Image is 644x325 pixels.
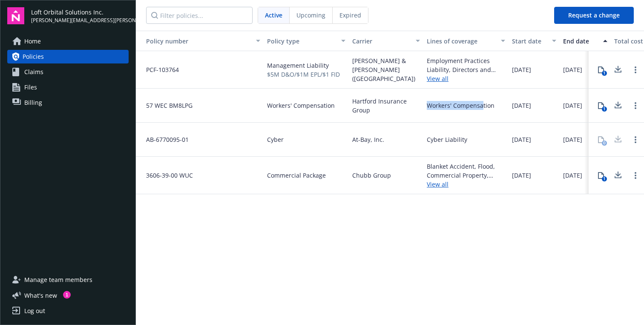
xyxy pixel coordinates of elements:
div: Carrier [352,37,411,46]
div: End date [563,37,598,46]
span: Management Liability [267,61,340,70]
a: Billing [7,96,129,109]
div: Toggle SortBy [139,37,251,46]
a: Open options [630,65,641,75]
span: $5M D&O/$1M EPL/$1 FID [267,70,340,79]
a: Manage team members [7,273,129,287]
span: Loft Orbital Solutions Inc. [31,8,129,17]
span: Expired [339,11,361,20]
span: What ' s new [24,291,57,300]
div: Policy type [267,37,336,46]
span: Cyber [267,135,284,144]
button: 1 [592,61,609,78]
button: Lines of coverage [423,31,509,51]
div: Log out [24,304,45,318]
span: Policies [23,50,44,63]
a: View all [427,180,505,189]
span: Billing [24,96,42,109]
span: [DATE] [563,65,582,74]
span: [PERSON_NAME] & [PERSON_NAME] ([GEOGRAPHIC_DATA]) [352,56,420,83]
div: Workers' Compensation [427,101,494,110]
div: Start date [512,37,547,46]
span: Workers' Compensation [267,101,335,110]
div: Policy number [139,37,251,46]
button: Carrier [349,31,423,51]
a: View all [427,74,505,83]
button: 1 [592,97,609,114]
div: Cyber Liability [427,135,467,144]
span: At-Bay, Inc. [352,135,384,144]
span: [DATE] [563,101,582,110]
button: End date [560,31,611,51]
a: Claims [7,65,129,79]
span: [DATE] [563,171,582,180]
div: Blanket Accident, Flood, Commercial Property, General Liability [427,162,505,180]
img: navigator-logo.svg [7,7,24,24]
div: Lines of coverage [427,37,496,46]
div: 1 [602,106,607,112]
input: Filter policies... [146,7,253,24]
button: Start date [509,31,560,51]
span: [DATE] [512,65,531,74]
span: Chubb Group [352,171,391,180]
span: [DATE] [563,135,582,144]
button: Loft Orbital Solutions Inc.[PERSON_NAME][EMAIL_ADDRESS][PERSON_NAME][DOMAIN_NAME] [31,7,129,24]
div: 1 [602,176,607,181]
span: Home [24,35,41,48]
span: Commercial Package [267,171,326,180]
button: What's new1 [7,291,71,300]
span: Hartford Insurance Group [352,97,420,115]
span: Active [265,11,282,20]
a: Home [7,35,129,48]
span: [DATE] [512,135,531,144]
div: 1 [63,291,71,299]
a: Open options [630,135,641,145]
span: [PERSON_NAME][EMAIL_ADDRESS][PERSON_NAME][DOMAIN_NAME] [31,17,129,24]
span: Claims [24,65,43,79]
a: Policies [7,50,129,63]
a: Open options [630,170,641,181]
span: PCF-103764 [139,65,179,74]
span: 3606-39-00 WUC [139,171,193,180]
span: Upcoming [296,11,325,20]
button: Request a change [554,7,634,24]
a: Open options [630,101,641,111]
div: Employment Practices Liability, Directors and Officers, Fiduciary Liability [427,56,505,74]
span: 57 WEC BM8LPG [139,101,193,110]
div: 1 [602,71,607,76]
a: Files [7,81,129,94]
button: Policy type [264,31,349,51]
span: [DATE] [512,171,531,180]
span: [DATE] [512,101,531,110]
span: AB-6770095-01 [139,135,189,144]
span: Files [24,81,37,94]
button: 1 [592,167,609,184]
span: Manage team members [24,273,92,287]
